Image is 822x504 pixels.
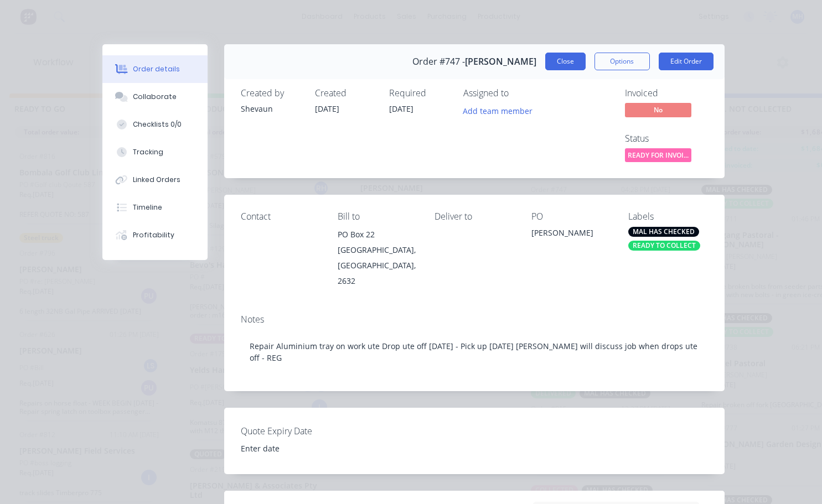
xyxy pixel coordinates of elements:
span: [DATE] [315,103,339,114]
div: Collaborate [133,92,177,102]
label: Quote Expiry Date [241,424,379,438]
span: Order #747 - [412,56,465,67]
button: Options [594,53,650,70]
div: [GEOGRAPHIC_DATA], [GEOGRAPHIC_DATA], 2632 [338,242,417,289]
button: Collaborate [102,83,208,111]
span: [DATE] [389,103,413,114]
button: Timeline [102,194,208,221]
div: [PERSON_NAME] [531,227,611,242]
div: MAL HAS CHECKED [628,227,699,237]
span: READY FOR INVOI... [625,148,691,162]
input: Enter date [233,440,371,457]
div: Required [389,88,450,98]
button: Linked Orders [102,166,208,194]
div: Order details [133,64,180,74]
div: Status [625,133,708,144]
div: Notes [241,314,708,325]
button: Checklists 0/0 [102,111,208,138]
div: Linked Orders [133,175,180,185]
button: Close [545,53,586,70]
button: READY FOR INVOI... [625,148,691,165]
div: PO [531,211,611,222]
div: PO Box 22 [338,227,417,242]
div: READY TO COLLECT [628,241,700,251]
div: Created [315,88,376,98]
button: Add team member [457,103,538,118]
div: Labels [628,211,707,222]
button: Profitability [102,221,208,249]
div: PO Box 22[GEOGRAPHIC_DATA], [GEOGRAPHIC_DATA], 2632 [338,227,417,289]
div: Assigned to [463,88,574,98]
div: Shevaun [241,103,302,115]
div: Tracking [133,147,163,157]
div: Created by [241,88,302,98]
div: Deliver to [435,211,514,222]
div: Repair Aluminium tray on work ute Drop ute off [DATE] - Pick up [DATE] [PERSON_NAME] will discuss... [241,329,708,375]
div: Checklists 0/0 [133,119,182,129]
button: Tracking [102,138,208,166]
button: Order details [102,55,208,83]
div: Invoiced [625,88,708,98]
div: Timeline [133,202,162,212]
div: Profitability [133,230,174,240]
button: Add team member [463,103,539,118]
div: Bill to [338,211,417,222]
span: [PERSON_NAME] [465,56,536,67]
span: No [625,103,691,117]
button: Edit Order [659,53,714,70]
div: Contact [241,211,320,222]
